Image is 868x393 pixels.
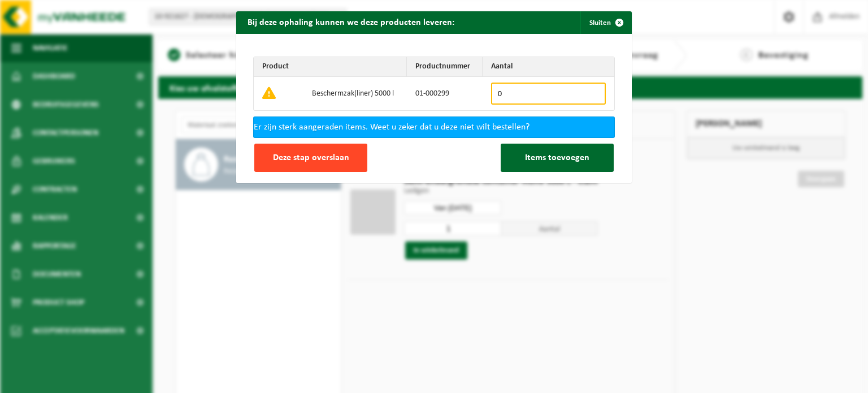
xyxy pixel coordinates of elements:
button: Items toevoegen [501,144,614,172]
td: 01-000299 [407,77,483,110]
button: Deze stap overslaan [254,144,367,172]
div: Er zijn sterk aangeraden items. Weet u zeker dat u deze niet wilt bestellen? [254,117,614,137]
span: Items toevoegen [525,153,589,162]
span: Deze stap overslaan [273,153,349,162]
td: Beschermzak(liner) 5000 l [303,77,407,110]
th: Aantal [483,57,614,77]
button: Sluiten [580,11,631,34]
th: Productnummer [407,57,483,77]
th: Product [254,57,407,77]
h2: Bij deze ophaling kunnen we deze producten leveren: [236,11,466,33]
